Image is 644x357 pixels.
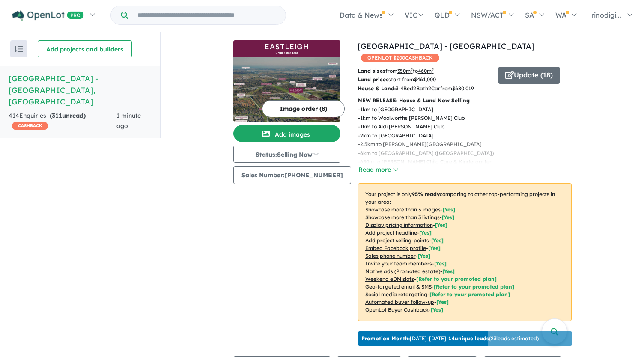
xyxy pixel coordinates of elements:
u: $ 461,000 [414,76,436,83]
img: Openlot PRO Logo White [12,10,84,21]
p: from [358,67,492,75]
button: Update (18) [498,67,560,84]
input: Try estate name, suburb, builder or developer [130,6,284,24]
img: Eastleigh - Cranbourne East Logo [237,44,337,54]
u: Display pricing information [365,222,433,228]
b: 14 unique leads [448,335,489,342]
span: [ Yes ] [443,206,455,213]
p: Your project is only comparing to other top-performing projects in your area: - - - - - - - - - -... [358,183,572,321]
img: Eastleigh - Cranbourne East [233,57,340,122]
span: rinodigi... [591,11,621,19]
u: Add project selling-points [365,237,429,244]
button: Image order (8) [262,100,345,117]
span: 311 [52,112,62,119]
p: - 1km to Aldi [PERSON_NAME] Club [358,122,578,131]
span: [ Yes ] [431,237,444,244]
div: 414 Enquir ies [9,111,116,131]
a: [GEOGRAPHIC_DATA] - [GEOGRAPHIC_DATA] [358,41,534,51]
strong: ( unread) [50,112,86,119]
u: 460 m [418,68,434,74]
b: Promotion Month: [361,335,410,342]
button: Read more [358,165,398,175]
p: [DATE] - [DATE] - ( 23 leads estimated) [361,335,539,342]
u: $ 680,019 [452,85,474,92]
u: Add project headline [365,229,417,236]
span: [Yes] [442,268,455,274]
a: Eastleigh - Cranbourne East LogoEastleigh - Cranbourne East [233,40,340,122]
u: Showcase more than 3 listings [365,214,440,220]
p: Bed Bath Car from [358,84,492,93]
u: Showcase more than 3 images [365,206,441,213]
b: Land sizes [358,68,385,74]
u: Embed Facebook profile [365,245,426,251]
button: Add projects and builders [38,40,132,57]
p: - 1km to Woolworths [PERSON_NAME] Club [358,114,578,122]
span: [ Yes ] [418,253,430,259]
u: Social media retargeting [365,291,427,297]
p: - 6km to [GEOGRAPHIC_DATA] ([GEOGRAPHIC_DATA]) [358,149,578,158]
sup: 2 [432,67,434,72]
p: - 2km to [GEOGRAPHIC_DATA] [358,131,578,140]
span: [Yes] [436,299,449,305]
span: [Refer to your promoted plan] [429,291,510,297]
span: [ Yes ] [442,214,454,220]
p: NEW RELEASE: House & Land Now Selling [358,96,572,105]
u: Sales phone number [365,253,416,259]
u: 2 [428,85,431,92]
span: to [413,68,434,74]
p: start from [358,75,492,84]
span: [ Yes ] [434,260,447,267]
p: - 650m to [PERSON_NAME] Child Care & Kindergarten [358,158,578,166]
b: House & Land: [358,85,396,92]
u: Weekend eDM slots [365,276,414,282]
span: OPENLOT $ 200 CASHBACK [361,54,439,62]
u: 350 m [397,68,413,74]
span: [Refer to your promoted plan] [416,276,497,282]
span: CASHBACK [12,122,48,130]
button: Add images [233,125,340,142]
u: 3-4 [396,85,403,92]
u: Automated buyer follow-up [365,299,434,305]
b: 95 % ready [412,191,440,197]
u: OpenLot Buyer Cashback [365,306,429,313]
button: Status:Selling Now [233,146,340,163]
u: 2 [413,85,416,92]
button: Sales Number:[PHONE_NUMBER] [233,166,351,184]
p: - 2.5km to [PERSON_NAME][GEOGRAPHIC_DATA] [358,140,578,149]
u: Geo-targeted email & SMS [365,283,432,290]
b: Land prices [358,76,388,83]
span: [ Yes ] [435,222,447,228]
p: - 1km to [GEOGRAPHIC_DATA] [358,105,578,114]
h5: [GEOGRAPHIC_DATA] - [GEOGRAPHIC_DATA] , [GEOGRAPHIC_DATA] [9,73,152,107]
span: [ Yes ] [428,245,441,251]
span: [Yes] [431,306,443,313]
sup: 2 [411,67,413,72]
span: [ Yes ] [419,229,432,236]
u: Native ads (Promoted estate) [365,268,440,274]
span: 1 minute ago [116,112,141,130]
span: [Refer to your promoted plan] [434,283,514,290]
img: sort.svg [15,46,23,52]
u: Invite your team members [365,260,432,267]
